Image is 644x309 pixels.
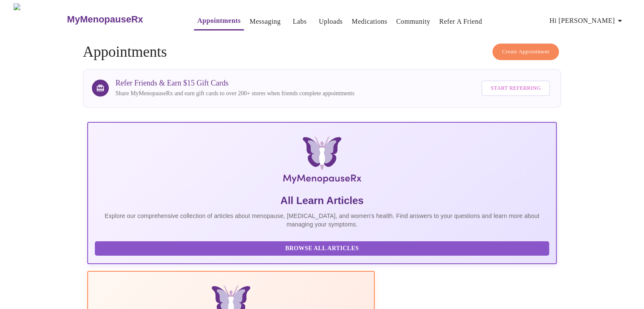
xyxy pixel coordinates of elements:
[396,16,431,28] a: Community
[14,3,66,35] img: MyMenopauseRx Logo
[194,12,244,30] button: Appointments
[315,13,346,30] button: Uploads
[246,13,284,30] button: Messaging
[502,47,550,57] span: Create Appointment
[491,83,541,93] span: Start Referring
[165,136,478,187] img: MyMenopauseRx Logo
[95,244,552,251] a: Browse All Articles
[67,14,143,25] h3: MyMenopauseRx
[351,16,387,28] a: Medications
[319,16,343,28] a: Uploads
[249,16,280,28] a: Messaging
[103,243,541,254] span: Browse All Articles
[293,16,307,28] a: Labs
[479,76,552,100] a: Start Referring
[393,13,434,30] button: Community
[481,80,550,96] button: Start Referring
[348,13,390,30] button: Medications
[436,13,486,30] button: Refer a Friend
[66,5,177,34] a: MyMenopauseRx
[116,79,354,88] h3: Refer Friends & Earn $15 Gift Cards
[492,44,559,60] button: Create Appointment
[116,89,354,98] p: Share MyMenopauseRx and earn gift cards to over 200+ stores when friends complete appointments
[197,15,240,27] a: Appointments
[550,15,625,27] span: Hi [PERSON_NAME]
[95,212,550,229] p: Explore our comprehensive collection of articles about menopause, [MEDICAL_DATA], and women's hea...
[83,44,561,61] h4: Appointments
[439,16,482,28] a: Refer a Friend
[546,12,628,29] button: Hi [PERSON_NAME]
[95,194,550,207] h5: All Learn Articles
[286,13,313,30] button: Labs
[95,241,550,256] button: Browse All Articles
